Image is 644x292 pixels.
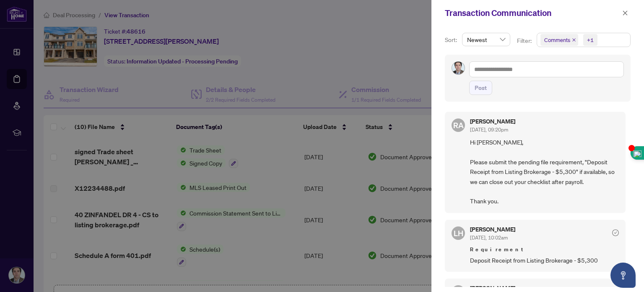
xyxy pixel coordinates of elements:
[453,119,464,131] span: RA
[540,34,578,46] span: Comments
[470,226,515,232] h5: [PERSON_NAME]
[470,234,508,241] span: [DATE], 10:02am
[622,10,628,16] span: close
[445,35,459,45] p: Sort:
[470,137,619,206] span: Hi [PERSON_NAME], Please submit the pending file requirement, "Deposit Receipt from Listing Broke...
[544,36,570,44] span: Comments
[612,229,619,236] span: check-circle
[572,38,576,42] span: close
[470,118,515,124] h5: [PERSON_NAME]
[470,126,508,133] span: [DATE], 09:20pm
[467,33,505,46] span: Newest
[452,62,465,74] img: Profile Icon
[470,285,515,291] h5: [PERSON_NAME]
[470,245,619,254] span: Requirement
[517,36,533,45] p: Filter:
[469,81,492,95] button: Post
[470,255,619,265] span: Deposit Receipt from Listing Brokerage - $5,300
[610,263,636,288] button: Open asap
[587,36,594,44] div: +1
[445,7,620,19] div: Transaction Communication
[454,227,463,239] span: LH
